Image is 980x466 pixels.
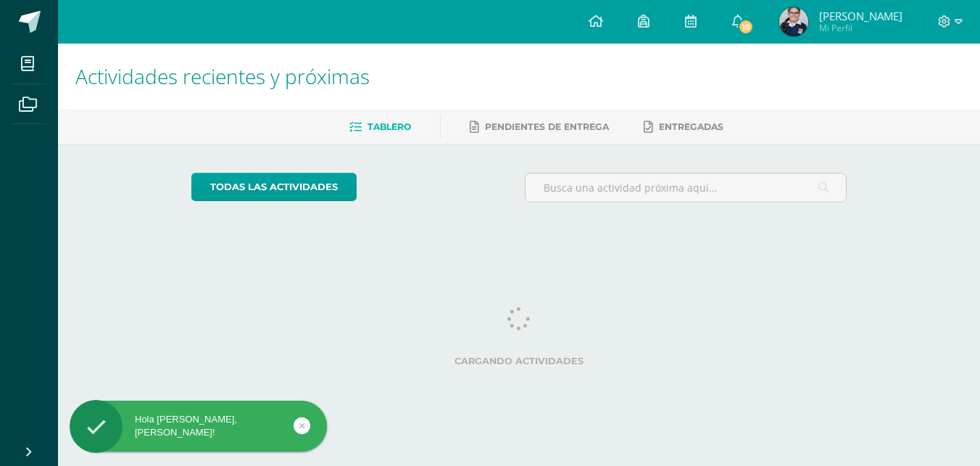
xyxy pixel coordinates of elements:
[644,115,723,139] a: Entregadas
[819,9,902,23] span: [PERSON_NAME]
[779,7,808,36] img: 15c701e57e1c7ad4692c8ff9fa52ccbe.png
[526,173,847,202] input: Busca una actividad próxima aquí...
[367,121,411,132] span: Tablero
[819,22,902,34] span: Mi Perfil
[485,121,609,132] span: Pendientes de entrega
[191,173,357,201] a: todas las Actividades
[738,19,754,35] span: 10
[70,413,327,439] div: Hola [PERSON_NAME], [PERSON_NAME]!
[349,115,411,139] a: Tablero
[75,62,370,90] span: Actividades recientes y próximas
[470,115,609,139] a: Pendientes de entrega
[191,356,847,367] label: Cargando actividades
[659,121,723,132] span: Entregadas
